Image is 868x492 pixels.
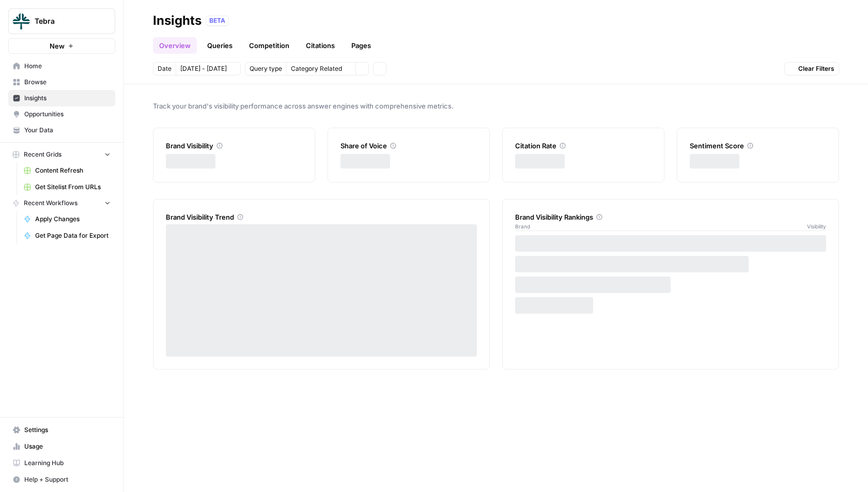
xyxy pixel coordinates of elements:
span: Your Data [24,126,111,135]
a: Competition [243,37,296,54]
span: Get Sitelist From URLs [35,182,111,192]
button: New [8,38,115,54]
span: Insights [24,94,111,103]
span: Date [158,64,172,73]
a: Settings [8,422,115,438]
span: Home [24,62,111,71]
a: Overview [153,37,197,54]
span: Clear Filters [798,64,834,73]
a: Citations [300,37,341,54]
a: Pages [345,37,377,54]
span: Brand [515,222,530,230]
a: Opportunities [8,106,115,122]
img: Tebra Logo [12,12,30,30]
span: Settings [24,425,111,435]
a: Browse [8,74,115,90]
a: Queries [201,37,239,54]
span: Content Refresh [35,166,111,175]
button: [DATE] - [DATE] [176,62,241,75]
span: [DATE] - [DATE] [180,64,227,73]
span: Learning Hub [24,458,111,468]
button: Help + Support [8,471,115,488]
button: Recent Grids [8,147,115,162]
a: Apply Changes [19,211,115,227]
button: Workspace: Tebra [8,8,115,34]
div: Citation Rate [515,141,652,151]
span: New [50,41,65,51]
a: Your Data [8,122,115,139]
div: Brand Visibility Rankings [515,212,826,222]
div: Sentiment Score [690,141,826,151]
span: Recent Workflows [24,198,78,208]
button: Category Related [286,62,355,75]
div: Insights [153,12,202,29]
a: Learning Hub [8,455,115,471]
span: Category Related [291,64,342,73]
a: Content Refresh [19,162,115,179]
div: Brand Visibility [166,141,302,151]
div: Brand Visibility Trend [166,212,477,222]
span: Recent Grids [24,150,61,159]
span: Query type [250,64,282,73]
a: Get Page Data for Export [19,227,115,244]
a: Insights [8,90,115,106]
span: Opportunities [24,110,111,119]
span: Browse [24,78,111,87]
a: Usage [8,438,115,455]
span: Get Page Data for Export [35,231,111,240]
div: Share of Voice [340,141,477,151]
span: Track your brand's visibility performance across answer engines with comprehensive metrics. [153,101,839,111]
span: Tebra [35,16,97,26]
span: Usage [24,442,111,451]
a: Home [8,58,115,74]
a: Get Sitelist From URLs [19,179,115,195]
span: Help + Support [24,475,111,484]
button: Clear Filters [784,62,839,75]
span: Visibility [807,222,826,230]
div: BETA [206,16,229,26]
span: Apply Changes [35,214,111,224]
button: Recent Workflows [8,195,115,211]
